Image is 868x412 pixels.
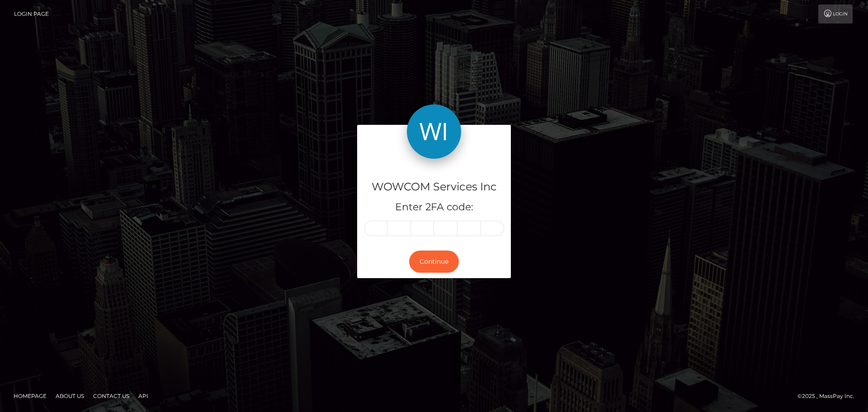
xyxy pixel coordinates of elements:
[818,5,853,24] a: Login
[14,5,49,24] a: Login Page
[364,179,504,195] h4: WOWCOM Services Inc
[52,389,88,403] a: About Us
[90,389,133,403] a: Contact Us
[364,200,504,214] h5: Enter 2FA code:
[10,389,50,403] a: Homepage
[797,391,861,401] div: © 2025 , MassPay Inc.
[135,389,152,403] a: API
[409,251,459,273] button: Continue
[407,104,461,159] img: WOWCOM Services Inc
